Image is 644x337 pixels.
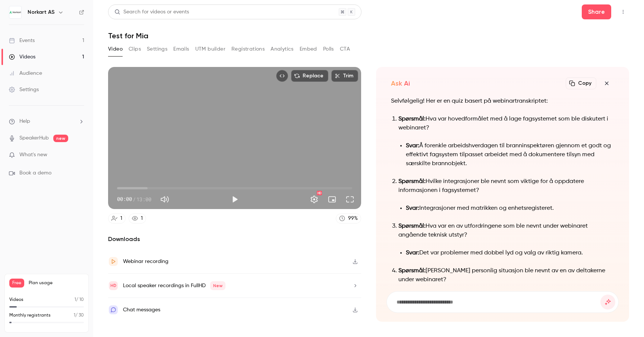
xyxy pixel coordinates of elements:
span: Plan usage [29,280,84,286]
p: Hva var en av utfordringene som ble nevnt under webinaret angående teknisk utstyr? [398,222,614,240]
p: Hva var hovedformålet med å lage fagsystemet som ble diskutert i webinaret? [398,115,614,132]
span: 1 [75,298,76,302]
h2: Downloads [108,235,361,244]
strong: Spørsmål: [398,116,426,122]
div: Audience [9,70,42,77]
p: Monthly registrants [9,312,51,319]
div: 00:00 [117,195,151,203]
div: Videos [9,53,35,61]
span: 13:00 [136,195,151,203]
div: HD [317,191,322,195]
button: Registrations [231,43,265,55]
li: Det var problemer med dobbel lyd og valg av riktig kamera. [406,248,614,257]
button: Clips [129,43,141,55]
strong: Spørsmål: [398,223,426,229]
div: Chat messages [123,305,160,314]
a: 1 [108,214,126,224]
button: Embed video [276,70,288,82]
button: Full screen [342,192,357,207]
div: 99 % [348,215,358,222]
button: Copy [566,77,596,89]
div: 1 [141,215,143,222]
button: Embed [300,43,317,55]
a: SpeakerHub [19,134,49,142]
button: Mute [157,192,172,207]
button: Settings [147,43,167,55]
span: / [133,195,136,203]
li: Integrasjoner med matrikken og enhetsregisteret. [406,204,614,213]
img: Norkart AS [9,6,21,18]
button: Video [108,43,123,55]
span: 00:00 [117,195,132,203]
span: new [53,135,68,142]
span: Help [19,118,30,125]
strong: Spørsmål: [398,268,426,274]
button: Analytics [271,43,294,55]
strong: Svar: [406,205,419,211]
strong: Spørsmål: [398,179,426,184]
p: / 30 [74,312,84,319]
span: New [210,281,225,290]
p: Videos [9,296,23,303]
strong: Svar: [406,250,419,256]
h2: Ask Ai [391,79,410,88]
p: / 10 [75,296,84,303]
span: 1 [74,313,75,318]
a: 1 [129,214,146,224]
button: Settings [307,192,322,207]
button: Share [582,4,611,19]
h6: Norkart AS [28,9,55,16]
button: UTM builder [195,43,225,55]
button: Top Bar Actions [617,6,629,18]
p: Selvfølgelig! Her er en quiz basert på webinartranskriptet: [391,97,614,106]
button: Turn on miniplayer [325,192,340,207]
button: Replace [291,70,328,82]
div: Webinar recording [123,257,168,266]
div: 1 [120,215,122,222]
li: Å forenkle arbeidshverdagen til branninspektøren gjennom et godt og effektivt fagsystem tilpasset... [406,141,614,168]
button: Polls [323,43,334,55]
span: What's new [19,151,47,159]
span: Book a demo [19,169,51,177]
h1: Test for Mia [108,31,629,40]
a: 99% [336,214,361,224]
button: Trim [331,70,358,82]
button: CTA [340,43,350,55]
button: Play [227,192,242,207]
strong: Svar: [406,143,419,149]
div: Search for videos or events [114,8,189,16]
p: Hvilke integrasjoner ble nevnt som viktige for å oppdatere informasjonen i fagsystemet? [398,177,614,195]
p: [PERSON_NAME] personlig situasjon ble nevnt av en av deltakerne under webinaret? [398,266,614,284]
span: Free [9,279,24,288]
div: Local speaker recordings in FullHD [123,281,225,290]
button: Emails [173,43,189,55]
div: Events [9,37,35,44]
li: help-dropdown-opener [9,118,84,125]
div: Settings [9,86,39,93]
